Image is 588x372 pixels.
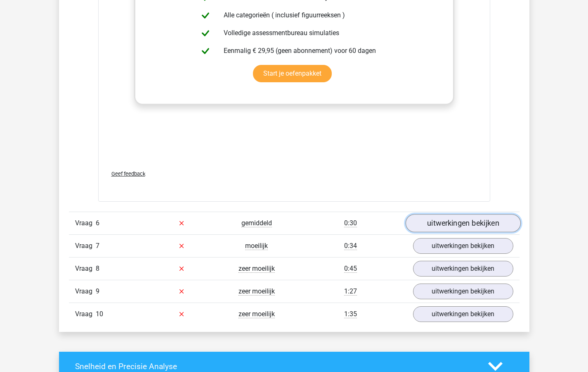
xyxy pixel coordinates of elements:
span: Vraag [75,241,96,251]
a: uitwerkingen bekijken [413,306,513,322]
span: zeer moeilijk [239,287,275,296]
span: Vraag [75,309,96,319]
span: 8 [96,265,99,272]
a: uitwerkingen bekijken [405,214,520,232]
h4: Snelheid en Precisie Analyse [75,362,476,371]
span: 6 [96,219,99,227]
span: gemiddeld [241,219,272,227]
span: 0:45 [344,265,357,273]
span: zeer moeilijk [239,265,275,273]
span: 9 [96,287,99,295]
span: 0:30 [344,219,357,227]
a: uitwerkingen bekijken [413,261,513,277]
span: Vraag [75,286,96,296]
span: 0:34 [344,242,357,250]
span: Geef feedback [111,171,145,177]
span: Vraag [75,264,96,274]
span: 7 [96,242,99,250]
span: moeilijk [245,242,268,250]
span: 1:27 [344,287,357,296]
a: uitwerkingen bekijken [413,284,513,299]
span: zeer moeilijk [239,310,275,318]
a: Start je oefenpakket [253,65,332,82]
span: Vraag [75,218,96,228]
span: 1:35 [344,310,357,318]
a: uitwerkingen bekijken [413,238,513,254]
span: 10 [96,310,103,318]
